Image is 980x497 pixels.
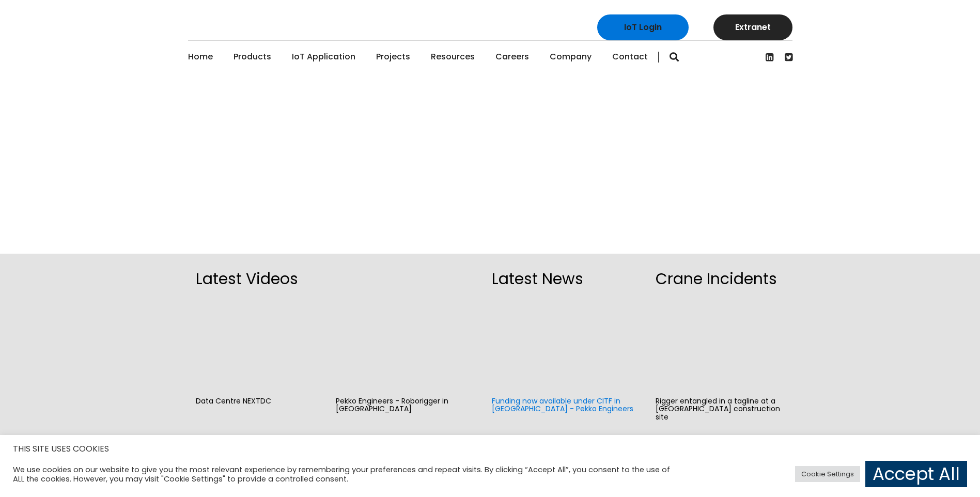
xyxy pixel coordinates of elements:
[431,41,475,73] a: Resources
[13,465,681,484] div: We use cookies on our website to give you the most relevant experience by remembering your prefer...
[713,14,792,40] a: Extranet
[196,267,320,291] h2: Latest Videos
[865,461,967,487] a: Accept All
[550,41,592,73] a: Company
[336,395,477,416] span: Pekko Engineers - Roborigger in [GEOGRAPHIC_DATA]
[292,41,355,73] a: IoT Application
[234,41,271,73] a: Products
[196,395,320,408] span: Data Centre NEXTDC
[656,395,783,424] span: Rigger entangled in a tagline at a [GEOGRAPHIC_DATA] construction site
[492,267,640,291] h2: Latest News
[656,291,783,395] img: svg%3E
[656,267,783,291] h2: Crane Incidents
[597,14,689,40] a: IoT Login
[196,291,320,395] img: svg%3E
[376,41,410,73] a: Projects
[495,41,529,73] a: Careers
[188,41,213,73] a: Home
[795,466,860,482] a: Cookie Settings
[492,396,633,414] a: Funding now available under CITF in [GEOGRAPHIC_DATA] - Pekko Engineers
[336,291,477,395] img: svg%3E
[188,17,189,17] img: Roborigger
[13,442,967,456] h5: THIS SITE USES COOKIES
[612,41,648,73] a: Contact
